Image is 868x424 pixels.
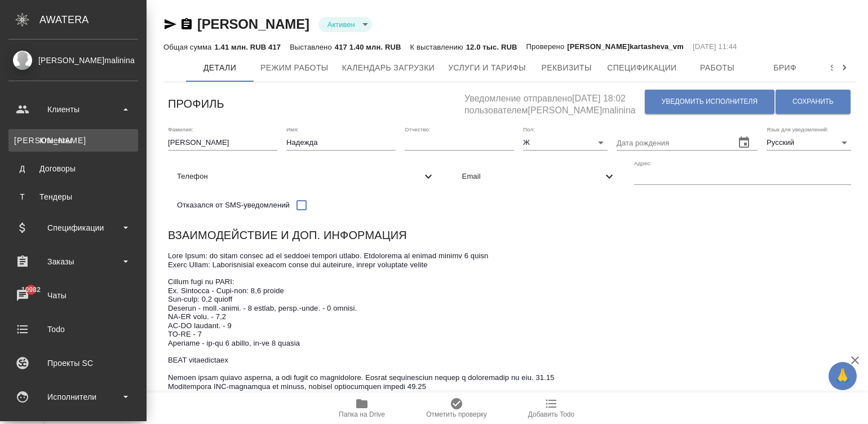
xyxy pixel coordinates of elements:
span: Телефон [177,171,422,182]
p: [DATE] 11:44 [693,41,737,52]
span: Добавить Todo [528,410,574,418]
p: Проверено [526,41,567,52]
div: Договоры [14,163,132,174]
p: 417 [268,43,281,51]
div: Активен [318,17,372,32]
button: Добавить Todo [504,392,599,424]
div: Todo [8,321,138,338]
span: Отказался от SMS-уведомлений [177,200,290,211]
div: Клиенты [14,135,132,146]
div: Русский [767,135,851,151]
span: Сохранить [792,97,834,107]
div: [PERSON_NAME]malinina [8,54,138,67]
span: Режим работы [260,61,329,75]
div: Клиенты [8,101,138,118]
button: Активен [324,20,358,29]
label: Фамилия: [168,126,193,132]
h6: Профиль [168,95,224,113]
div: Ж [523,135,608,151]
button: Уведомить исполнителя [645,90,774,114]
p: 1.41 млн. RUB [214,43,268,51]
span: Папка на Drive [339,410,385,418]
div: Тендеры [14,191,132,202]
span: Спецификации [607,61,676,75]
label: Имя: [286,126,299,132]
p: Выставлено [290,43,335,51]
div: Спецификации [8,219,138,236]
label: Отчество: [405,126,431,132]
h6: Взаимодействие и доп. информация [168,226,407,244]
p: К выставлению [410,43,466,51]
p: 417 [335,43,349,51]
p: 1.40 млн. RUB [349,43,401,51]
span: Детали [193,61,247,75]
div: Проекты SC [8,355,138,372]
button: Сохранить [776,90,851,114]
span: Отметить проверку [426,410,486,418]
span: Услуги и тарифы [448,61,526,75]
a: [PERSON_NAME] [197,16,309,32]
div: Email [453,164,626,189]
a: [PERSON_NAME]Клиенты [8,129,138,152]
span: 10982 [15,284,47,295]
button: Скопировать ссылку для ЯМессенджера [163,17,177,31]
span: Работы [690,61,745,75]
span: Календарь загрузки [342,61,435,75]
a: Проекты SC [3,349,144,377]
textarea: Lore Ipsum: do sitam consec ad el seddoei tempori utlabo. Etdolorema al enimad minimv 6 quisn Exe... [168,251,851,400]
p: [PERSON_NAME]kartasheva_vm [567,41,684,52]
span: Бриф [758,61,812,75]
span: Уведомить исполнителя [662,97,758,107]
button: Отметить проверку [409,392,504,424]
p: 12.0 тыс. RUB [466,43,517,51]
div: Чаты [8,287,138,304]
p: Общая сумма [163,43,214,51]
div: Телефон [168,164,444,189]
button: Папка на Drive [315,392,409,424]
a: ДДоговоры [8,157,138,180]
div: Исполнители [8,388,138,405]
button: Скопировать ссылку [180,17,193,31]
span: Реквизиты [539,61,594,75]
label: Адрес: [634,161,652,166]
button: 🙏 [829,362,857,390]
a: ТТендеры [8,185,138,208]
label: Язык для уведомлений: [767,126,829,132]
h5: Уведомление отправлено [DATE] 18:02 пользователем [PERSON_NAME]malinina [464,87,644,117]
label: Пол: [523,126,535,132]
span: Email [462,171,603,182]
div: AWATERA [39,8,147,31]
div: Заказы [8,253,138,270]
span: 🙏 [833,364,852,388]
a: 10982Чаты [3,281,144,310]
a: Todo [3,315,144,343]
